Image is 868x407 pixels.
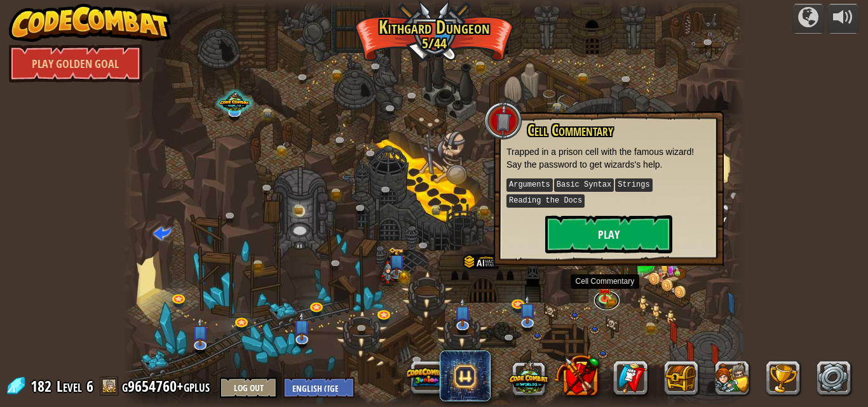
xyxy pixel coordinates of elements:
[506,145,711,171] p: Trapped in a prison cell with the famous wizard! Say the password to get wizards's help.
[192,317,209,347] img: level-banner-unstarted-subscriber.png
[31,376,55,396] span: 182
[598,276,613,300] img: level-banner-unlock.png
[9,44,142,83] a: Play Golden Goal
[615,178,652,192] kbd: Strings
[380,261,397,286] img: poseImage
[57,376,82,397] span: Level
[554,178,614,192] kbd: Basic Syntax
[122,376,214,396] a: g9654760+gplus
[86,376,93,396] span: 6
[827,4,859,34] button: Adjust volume
[545,215,672,253] button: Play
[283,142,290,147] img: portrait.png
[454,298,471,327] img: level-banner-unstarted-subscriber.png
[9,4,172,42] img: CodeCombat - Learn how to code by playing a game
[293,312,310,341] img: level-banner-unstarted-subscriber.png
[220,377,277,398] button: Log Out
[600,284,609,291] img: portrait.png
[792,4,824,34] button: Campaigns
[506,178,553,192] kbd: Arguments
[506,194,585,208] kbd: Reading the Docs
[527,119,613,141] span: Cell Commentary
[519,295,536,324] img: level-banner-unstarted-subscriber.png
[388,247,405,275] img: level-banner-unlock-subscriber.png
